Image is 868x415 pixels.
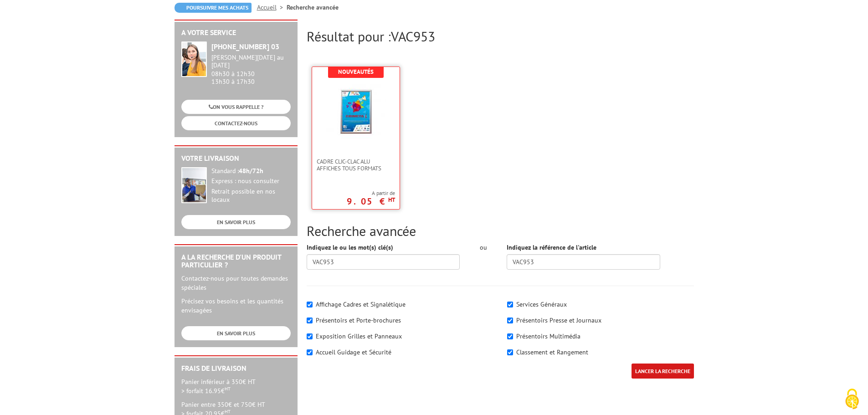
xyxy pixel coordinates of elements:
[211,54,291,69] div: [PERSON_NAME][DATE] au [DATE]
[181,364,291,373] h2: Frais de Livraison
[307,29,694,44] h2: Résultat pour :
[507,243,596,252] label: Indiquez la référence de l'article
[287,3,339,12] li: Recherche avancée
[181,253,291,269] h2: A la recherche d'un produit particulier ?
[316,348,391,356] label: Accueil Guidage et Sécurité
[307,243,393,252] label: Indiquez le ou les mot(s) clé(s)
[181,215,291,229] a: EN SAVOIR PLUS
[307,302,313,307] input: Affichage Cadres et Signalétique
[316,316,401,324] label: Présentoirs et Porte-brochures
[347,190,395,197] span: A partir de
[312,158,400,172] a: Cadre Clic-Clac Alu affiches tous formats
[307,349,313,355] input: Accueil Guidage et Sécurité
[211,177,291,185] div: Express : nous consulter
[257,3,287,11] a: Accueil
[211,167,291,175] div: Standard :
[473,243,493,252] div: ou
[632,364,694,379] input: LANCER LA RECHERCHE
[507,302,513,307] input: Services Généraux
[347,199,395,204] p: 9.05 €
[181,297,291,315] p: Précisez vos besoins et les quantités envisagées
[181,116,291,130] a: CONTACTEZ-NOUS
[181,29,291,37] h2: A votre service
[326,81,385,140] img: Cadre Clic-Clac Alu affiches tous formats
[516,332,580,340] label: Présentoirs Multimédia
[181,167,207,203] img: widget-livraison.jpg
[175,3,252,13] a: Poursuivre mes achats
[388,196,395,204] sup: HT
[516,348,588,356] label: Classement et Rangement
[181,154,291,163] h2: Votre livraison
[211,42,279,51] strong: [PHONE_NUMBER] 03
[507,333,513,339] input: Présentoirs Multimédia
[307,333,313,339] input: Exposition Grilles et Panneaux
[836,384,868,415] button: Cookies (fenêtre modale)
[516,316,601,324] label: Présentoirs Presse et Journaux
[316,332,402,340] label: Exposition Grilles et Panneaux
[211,54,291,85] div: 08h30 à 12h30 13h30 à 17h30
[181,100,291,114] a: ON VOUS RAPPELLE ?
[181,326,291,340] a: EN SAVOIR PLUS
[307,318,313,323] input: Présentoirs et Porte-brochures
[507,318,513,323] input: Présentoirs Presse et Journaux
[225,408,231,415] sup: HT
[317,158,395,172] span: Cadre Clic-Clac Alu affiches tous formats
[507,349,513,355] input: Classement et Rangement
[239,167,263,175] strong: 48h/72h
[841,388,863,410] img: Cookies (fenêtre modale)
[225,385,231,392] sup: HT
[516,300,567,308] label: Services Généraux
[181,41,207,77] img: widget-service.jpg
[338,68,374,76] b: Nouveautés
[181,387,231,395] span: > forfait 16.95€
[391,27,435,45] span: VAC953
[181,377,291,395] p: Panier inférieur à 350€ HT
[181,274,291,292] p: Contactez-nous pour toutes demandes spéciales
[316,300,406,308] label: Affichage Cadres et Signalétique
[307,223,694,238] h2: Recherche avancée
[211,188,291,204] div: Retrait possible en nos locaux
